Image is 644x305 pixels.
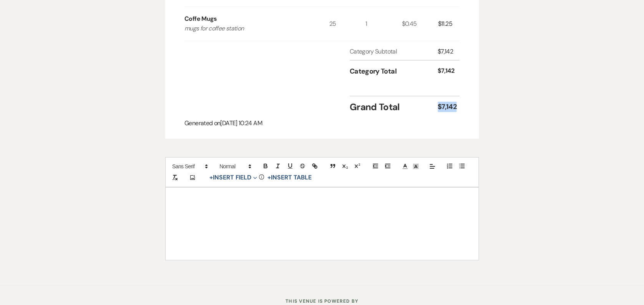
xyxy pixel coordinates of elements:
[267,174,271,181] span: +
[438,102,460,112] div: $7,142
[402,7,438,41] div: $0.45
[350,47,438,56] div: Category Subtotal
[329,7,365,41] div: 25
[216,162,254,171] span: Header Formats
[410,162,421,171] span: Text Background Color
[365,7,402,41] div: 1
[350,100,438,114] div: Grand Total
[265,173,314,182] button: +Insert Table
[207,173,260,182] button: Insert Field
[184,23,315,34] p: mugs for coffee station
[400,162,410,171] span: Text Color
[438,47,460,56] div: $7,142
[350,66,438,77] div: Category Total
[184,119,460,128] div: Generated on [DATE] 10:24 AM
[427,162,438,171] span: Alignment
[184,14,217,23] div: Coffe Mugs
[438,66,460,77] div: $7,142
[438,7,460,41] div: $11.25
[209,174,213,181] span: +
